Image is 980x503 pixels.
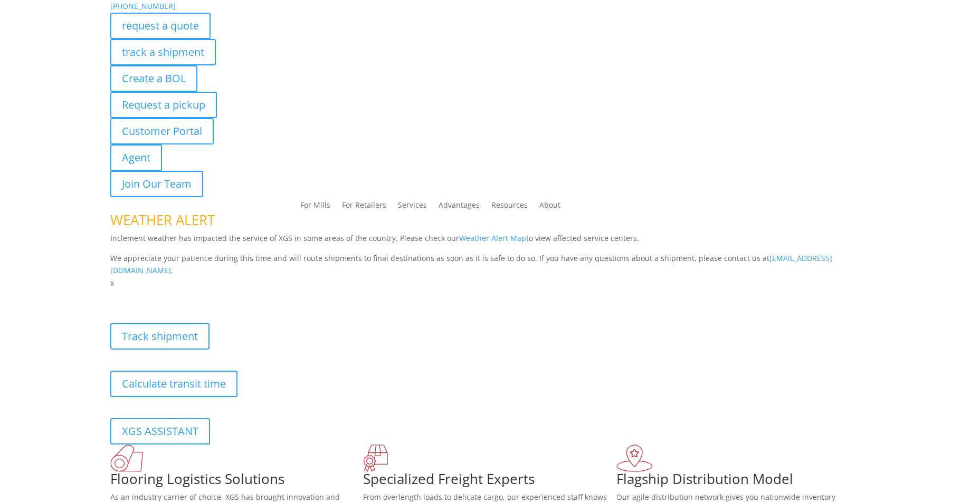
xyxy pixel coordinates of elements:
a: Calculate transit time [110,371,237,397]
a: Create a BOL [110,65,197,92]
a: For Retailers [342,201,386,213]
span: WEATHER ALERT [110,210,215,229]
p: Inclement weather has impacted the service of XGS in some areas of the country. Please check our ... [110,232,870,252]
a: For Mills [300,201,330,213]
a: Join Our Team [110,171,203,197]
img: xgs-icon-focused-on-flooring-red [363,444,388,472]
a: Resources [491,201,528,213]
p: We appreciate your patience during this time and will route shipments to final destinations as so... [110,252,870,277]
p: x [110,277,870,289]
a: request a quote [110,13,211,39]
a: About [539,201,560,213]
a: XGS ASSISTANT [110,418,210,444]
a: Weather Alert Map [459,233,526,243]
img: xgs-icon-flagship-distribution-model-red [616,444,653,472]
a: Advantages [439,201,480,213]
a: Track shipment [110,323,210,350]
a: Services [398,201,427,213]
h1: Flagship Distribution Model [616,472,870,491]
h1: Flooring Logistics Solutions [110,472,364,491]
b: Visibility, transparency, and control for your entire supply chain. [110,291,346,301]
a: Agent [110,144,162,171]
a: Customer Portal [110,118,214,144]
a: Request a pickup [110,92,217,118]
a: [PHONE_NUMBER] [110,1,176,11]
h1: Specialized Freight Experts [363,472,616,491]
img: xgs-icon-total-supply-chain-intelligence-red [110,444,143,472]
a: track a shipment [110,39,216,65]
